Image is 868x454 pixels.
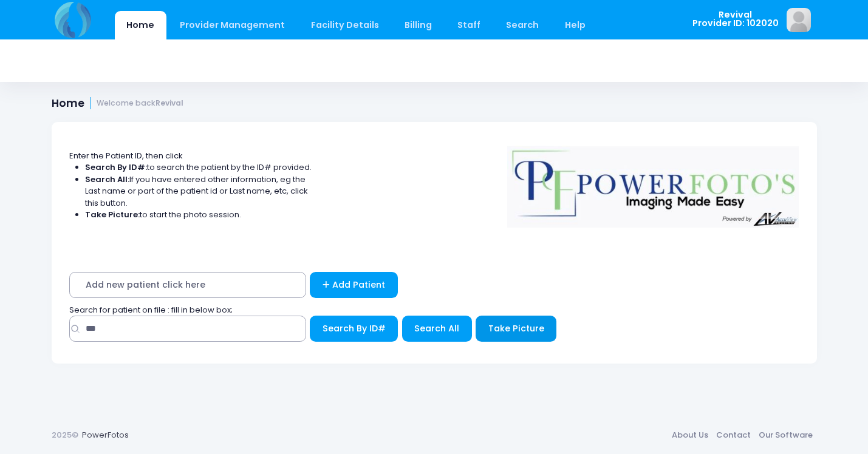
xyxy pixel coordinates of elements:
[85,161,312,174] li: to search the patient by the ID# provided.
[501,138,805,228] img: Logo
[392,11,443,39] a: Billing
[85,209,140,220] strong: Take Picture:
[755,424,817,446] a: Our Software
[299,11,391,39] a: Facility Details
[310,316,398,342] button: Search By ID#
[323,322,386,334] span: Search By ID#
[488,322,544,334] span: Take Picture
[85,209,312,221] li: to start the photo session.
[713,424,755,446] a: Contact
[69,272,306,298] span: Add new patient click here
[446,11,493,39] a: Staff
[494,11,551,39] a: Search
[69,150,183,161] span: Enter the Patient ID, then click
[85,161,147,173] strong: Search By ID#:
[97,99,183,108] small: Welcome back
[52,97,184,110] h1: Home
[787,8,811,32] img: image
[476,316,556,342] button: Take Picture
[85,174,129,185] strong: Search All:
[310,272,398,298] a: Add Patient
[402,316,472,342] button: Search All
[155,98,183,108] strong: Revival
[168,11,297,39] a: Provider Management
[115,11,166,39] a: Home
[82,429,129,441] a: PowerFotos
[553,11,597,39] a: Help
[85,174,312,209] li: If you have entered other information, eg the Last name or part of the patient id or Last name, e...
[414,322,459,334] span: Search All
[668,424,713,446] a: About Us
[692,10,779,28] span: Revival Provider ID: 102020
[52,429,78,441] span: 2025©
[69,304,233,316] span: Search for patient on file : fill in below box;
